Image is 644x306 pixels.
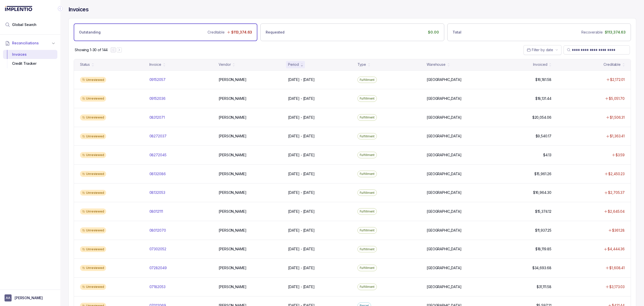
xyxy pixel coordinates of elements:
div: Reconciliations [3,49,57,69]
p: Fulfillment [360,228,375,233]
div: Vendor [219,62,231,67]
p: [DATE] - [DATE] [288,209,315,214]
div: Invoice [149,62,161,67]
p: [PERSON_NAME] [219,247,246,252]
div: Unreviewed [80,133,106,139]
p: $4.13 [543,152,551,158]
button: User initials[PERSON_NAME] [5,294,56,301]
p: [PERSON_NAME] [15,295,43,300]
div: Unreviewed [80,152,106,158]
p: $0.00 [428,30,439,35]
p: [GEOGRAPHIC_DATA] [427,171,462,176]
p: [DATE] - [DATE] [288,171,315,176]
p: [GEOGRAPHIC_DATA] [427,265,462,270]
p: Requested [266,30,285,35]
p: 08012070 [149,228,166,233]
p: [PERSON_NAME] [219,134,246,139]
div: Unreviewed [80,227,106,233]
div: Unreviewed [80,77,106,83]
p: [GEOGRAPHIC_DATA] [427,134,462,139]
p: [DATE] - [DATE] [288,152,315,158]
div: Type [357,62,366,67]
p: $11,937.25 [535,228,551,233]
p: 08312071 [149,115,165,120]
p: Fulfillment [360,209,375,214]
div: Invoiced [533,62,547,67]
div: Unreviewed [80,114,106,120]
p: 09152036 [149,96,166,101]
div: Unreviewed [80,265,106,271]
p: $15,961.26 [534,171,551,176]
p: $2,450.23 [608,171,625,176]
p: [PERSON_NAME] [219,209,246,214]
p: 07282049 [149,265,167,270]
p: $1,506.31 [610,115,625,120]
h4: Invoices [68,6,89,13]
p: [GEOGRAPHIC_DATA] [427,209,462,214]
p: $9,540.17 [536,134,551,139]
p: $1,608.41 [609,265,625,270]
p: [DATE] - [DATE] [288,265,315,270]
span: Reconciliations [12,41,39,46]
p: Fulfillment [360,247,375,252]
p: $3,173.03 [609,284,625,289]
p: [DATE] - [DATE] [288,134,315,139]
p: Showing 1-30 of 144 [75,47,108,52]
p: 08012111 [149,209,163,214]
p: [PERSON_NAME] [219,115,246,120]
div: Unreviewed [80,208,106,215]
p: Fulfillment [360,96,375,101]
p: Fulfillment [360,171,375,176]
p: $3.59 [616,152,625,158]
p: $2,705.37 [608,190,625,195]
p: Fulfillment [360,265,375,270]
p: [GEOGRAPHIC_DATA] [427,247,462,252]
p: 08132053 [149,190,165,195]
p: $18,131.44 [535,96,551,101]
p: 07182053 [149,284,166,289]
p: [DATE] - [DATE] [288,247,315,252]
p: $31,111.58 [537,284,551,289]
p: Outstanding [79,30,100,35]
p: [GEOGRAPHIC_DATA] [427,284,462,289]
p: [DATE] - [DATE] [288,96,315,101]
p: Creditable [208,30,225,35]
button: Reconciliations [3,38,57,49]
p: $113,374.63 [231,30,252,35]
p: [GEOGRAPHIC_DATA] [427,96,462,101]
p: 08272037 [149,134,167,139]
p: [DATE] - [DATE] [288,284,315,289]
div: Credit Tracker [7,59,53,68]
p: 07302052 [149,247,166,252]
div: Unreviewed [80,246,106,252]
p: [DATE] - [DATE] [288,190,315,195]
p: $2,172.01 [610,77,625,82]
div: Unreviewed [80,96,106,102]
div: Unreviewed [80,190,106,196]
p: Total [453,30,461,35]
div: Unreviewed [80,284,106,290]
p: [GEOGRAPHIC_DATA] [427,190,462,195]
p: [PERSON_NAME] [219,152,246,158]
span: User initials [5,294,12,301]
div: Warehouse [427,62,446,67]
p: 09152057 [149,77,166,82]
p: $4,444.36 [608,247,625,252]
p: [DATE] - [DATE] [288,77,315,82]
button: Date Range Picker [524,45,561,55]
p: [DATE] - [DATE] [288,115,315,120]
p: Recoverable [581,30,602,35]
p: $15,374.12 [535,209,551,214]
p: Fulfillment [360,190,375,195]
span: Global Search [12,22,36,27]
div: Unreviewed [80,171,106,177]
p: $16,964.30 [533,190,551,195]
p: [GEOGRAPHIC_DATA] [427,77,462,82]
p: Fulfillment [360,134,375,139]
p: [GEOGRAPHIC_DATA] [427,152,462,158]
p: 08132086 [149,171,166,176]
p: [GEOGRAPHIC_DATA] [427,228,462,233]
p: [PERSON_NAME] [219,265,246,270]
p: [PERSON_NAME] [219,284,246,289]
div: Status [80,62,90,67]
